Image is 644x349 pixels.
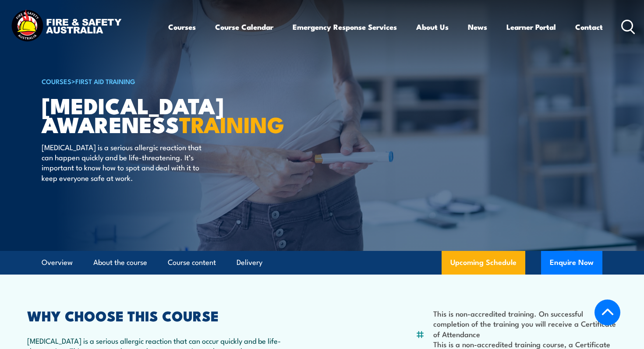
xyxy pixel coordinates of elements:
h6: > [42,76,258,86]
a: Upcoming Schedule [442,251,525,275]
strong: TRAINING [179,107,284,141]
a: Course Calendar [215,15,273,39]
a: Overview [42,251,73,274]
a: COURSES [42,76,71,86]
a: Emergency Response Services [293,15,397,39]
a: Contact [575,15,603,39]
button: Enquire Now [541,251,602,275]
a: About the course [93,251,147,274]
a: Delivery [237,251,262,274]
a: About Us [416,15,449,39]
p: [MEDICAL_DATA] is a serious allergic reaction that can happen quickly and be life-threatening. It... [42,142,202,183]
h1: [MEDICAL_DATA] Awareness [42,95,258,133]
a: Learner Portal [506,15,556,39]
a: Courses [168,15,196,39]
a: First Aid Training [75,76,135,86]
li: This is non-accredited training. On successful completion of the training you will receive a Cert... [433,308,617,339]
h2: WHY CHOOSE THIS COURSE [27,309,283,321]
a: News [468,15,487,39]
a: Course content [168,251,216,274]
